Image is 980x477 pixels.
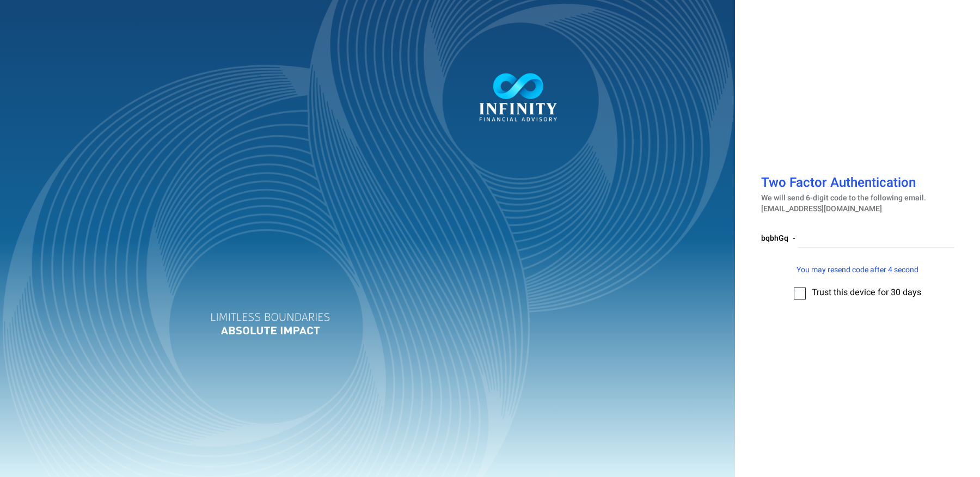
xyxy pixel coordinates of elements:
h1: Two Factor Authentication [761,176,954,193]
span: - [793,233,795,244]
span: [EMAIL_ADDRESS][DOMAIN_NAME] [761,203,882,215]
span: You may resend code after 4 second [797,264,918,276]
span: bqbhGq [761,233,788,244]
span: Trust this device for 30 days [812,286,921,299]
span: We will send 6-digit code to the following email. [761,192,926,204]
